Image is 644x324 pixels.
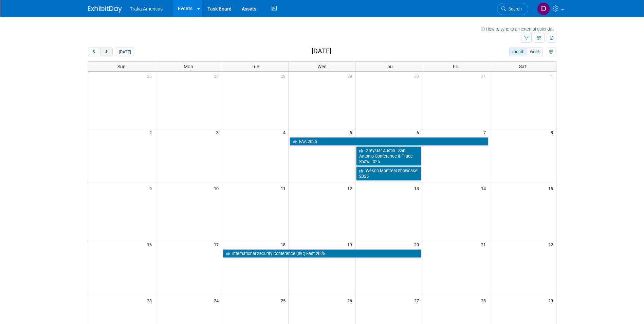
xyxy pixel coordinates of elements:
span: 19 [347,240,355,249]
span: 27 [413,296,422,305]
span: 10 [213,184,222,193]
span: 26 [146,72,155,80]
span: 7 [483,128,489,137]
span: 3 [216,128,222,137]
button: week [527,48,542,56]
span: Sun [117,64,126,69]
a: International Security Conference (ISC) East 2025 [223,249,422,258]
span: 28 [280,72,289,80]
button: [DATE] [116,48,134,56]
span: Search [506,6,522,12]
span: 28 [480,296,489,305]
span: Tue [252,64,259,69]
span: 8 [550,128,556,137]
h2: [DATE] [312,48,331,55]
span: 23 [146,296,155,305]
button: myCustomButton [546,48,556,56]
a: Greystar Austin - San Antonio Conference & Trade Show 2025 [356,146,421,166]
span: 9 [149,184,155,193]
span: 6 [416,128,422,137]
span: 18 [280,240,289,249]
span: 16 [146,240,155,249]
span: 25 [280,296,289,305]
span: 21 [480,240,489,249]
span: 29 [347,72,355,80]
button: prev [88,48,100,56]
span: 15 [548,184,556,193]
span: Thu [385,64,393,69]
span: 22 [548,240,556,249]
span: 31 [480,72,489,80]
a: FAA 2025 [290,137,489,146]
span: 24 [213,296,222,305]
span: Mon [184,64,193,69]
span: 26 [347,296,355,305]
img: ExhibitDay [88,6,122,13]
span: 27 [213,72,222,80]
span: Wed [317,64,327,69]
a: How to sync to an external calendar... [481,26,556,32]
span: 20 [413,240,422,249]
span: 14 [480,184,489,193]
span: 11 [280,184,289,193]
img: Dorothy Pecoraro [537,2,550,15]
a: Search [497,3,528,15]
span: Sat [519,64,526,69]
a: Wesco Montreal Showcase 2025 [356,166,421,180]
span: 5 [349,128,355,137]
button: month [509,48,527,56]
span: Traka Americas [130,6,163,12]
span: 13 [413,184,422,193]
span: Fri [453,64,458,69]
span: 1 [550,72,556,80]
span: 12 [347,184,355,193]
button: next [100,48,113,56]
span: 29 [548,296,556,305]
i: Personalize Calendar [549,50,553,54]
span: 17 [213,240,222,249]
span: 2 [149,128,155,137]
span: 30 [413,72,422,80]
span: 4 [282,128,289,137]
